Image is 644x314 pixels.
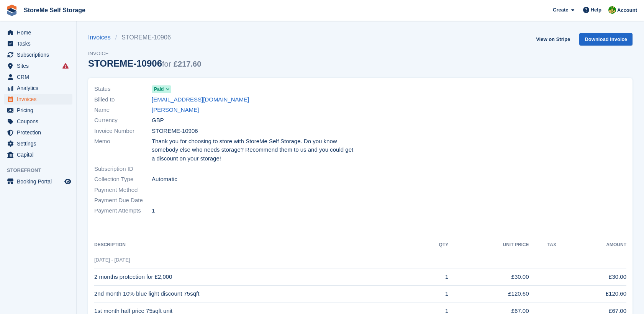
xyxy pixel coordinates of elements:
span: Create [553,6,568,14]
span: Account [617,7,637,14]
span: Subscriptions [17,49,63,60]
span: Payment Due Date [94,196,152,205]
a: menu [4,38,72,49]
a: menu [4,49,72,60]
td: 1 [419,285,448,303]
a: Preview store [63,177,72,186]
td: £30.00 [556,268,626,286]
span: Status [94,85,152,93]
span: Payment Attempts [94,206,152,215]
span: Payment Method [94,186,152,195]
span: Invoice Number [94,127,152,136]
span: Coupons [17,116,63,127]
th: Tax [529,239,556,251]
td: 1 [419,268,448,286]
a: menu [4,105,72,116]
a: Download Invoice [579,33,633,46]
span: Pricing [17,105,63,116]
span: GBP [152,116,164,125]
span: Sites [17,61,63,71]
span: Analytics [17,83,63,93]
a: menu [4,61,72,71]
span: Subscription ID [94,165,152,173]
a: menu [4,149,72,160]
span: Automatic [152,175,177,184]
span: Storefront [7,167,76,174]
span: Home [17,27,63,38]
span: Currency [94,116,152,125]
span: [DATE] - [DATE] [94,257,130,263]
span: CRM [17,72,63,82]
td: £120.60 [556,285,626,303]
span: £217.60 [174,60,201,68]
span: Billed to [94,95,152,104]
a: menu [4,138,72,149]
th: Amount [556,239,626,251]
nav: breadcrumbs [88,33,201,42]
span: Paid [154,86,164,93]
span: Invoice [88,50,201,57]
span: Capital [17,149,63,160]
a: menu [4,27,72,38]
a: Paid [152,85,171,93]
span: STOREME-10906 [152,127,198,136]
span: Memo [94,137,152,163]
a: menu [4,176,72,187]
a: [EMAIL_ADDRESS][DOMAIN_NAME] [152,95,249,104]
span: for [162,60,171,68]
a: StoreMe Self Storage [21,4,88,16]
td: £30.00 [448,268,529,286]
a: Invoices [88,33,115,42]
a: menu [4,94,72,105]
span: 1 [152,206,155,215]
span: Help [591,6,601,14]
div: STOREME-10906 [88,58,201,69]
span: Booking Portal [17,176,63,187]
img: stora-icon-8386f47178a22dfd0bd8f6a31ec36ba5ce8667c1dd55bd0f319d3a0aa187defe.svg [6,5,18,16]
th: QTY [419,239,448,251]
span: Thank you for choosing to store with StoreMe Self Storage. Do you know somebody else who needs st... [152,137,356,163]
a: [PERSON_NAME] [152,106,199,114]
a: menu [4,83,72,93]
th: Unit Price [448,239,529,251]
span: Protection [17,127,63,138]
td: 2nd month 10% blue light discount 75sqft [94,285,419,303]
span: Name [94,106,152,114]
i: Smart entry sync failures have occurred [62,63,69,69]
a: menu [4,116,72,127]
td: £120.60 [448,285,529,303]
span: Settings [17,138,63,149]
a: View on Stripe [533,33,573,46]
th: Description [94,239,419,251]
a: menu [4,72,72,82]
span: Collection Type [94,175,152,184]
span: Invoices [17,94,63,105]
img: StorMe [608,6,616,14]
a: menu [4,127,72,138]
td: 2 months protection for £2,000 [94,268,419,286]
span: Tasks [17,38,63,49]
